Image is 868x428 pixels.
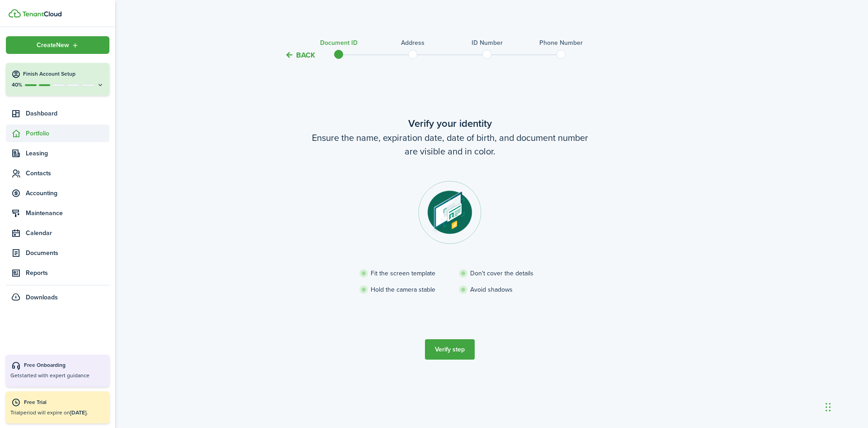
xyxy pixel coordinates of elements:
h3: Address [401,38,425,48]
li: Fit the screen template [359,269,459,278]
button: Open menu [6,36,109,54]
p: Trial [10,409,105,417]
div: Free Trial [24,398,105,407]
span: Dashboard [26,109,109,118]
div: Drag [826,394,831,421]
p: 40% [11,81,23,89]
h3: ID Number [472,38,503,48]
span: Create New [37,42,69,48]
span: Maintenance [26,208,109,218]
span: Contacts [26,168,109,178]
a: Dashboard [6,105,109,122]
a: Reports [6,264,109,282]
h4: Finish Account Setup [23,70,104,78]
span: Leasing [26,149,109,158]
button: Back [285,50,315,60]
li: Hold the camera stable [359,285,459,294]
p: Get [10,372,105,380]
wizard-step-header-description: Ensure the name, expiration date, date of birth, and document number are visible and in color. [260,131,640,158]
span: Reports [26,268,109,278]
a: Free TrialTrialperiod will expire on[DATE]. [6,391,109,423]
button: Verify step [425,339,475,360]
h3: Document ID [320,38,358,48]
span: Downloads [26,293,58,302]
img: TenantCloud [9,9,21,18]
button: Finish Account Setup40% [6,63,109,96]
img: Document step [418,181,481,244]
div: Free Onboarding [24,361,105,370]
wizard-step-header-title: Verify your identity [260,116,640,131]
li: Don't cover the details [459,269,558,278]
span: Portfolio [26,129,109,138]
span: started with expert guidance [19,371,90,380]
h3: Phone Number [539,38,583,48]
b: [DATE]. [70,409,88,417]
span: Calendar [26,228,109,238]
span: period will expire on [20,409,88,417]
iframe: Chat Widget [717,330,868,428]
img: TenantCloud [22,11,61,17]
span: Accounting [26,188,109,198]
span: Documents [26,248,109,258]
button: Free OnboardingGetstarted with expert guidance [6,355,109,386]
li: Avoid shadows [459,285,558,294]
